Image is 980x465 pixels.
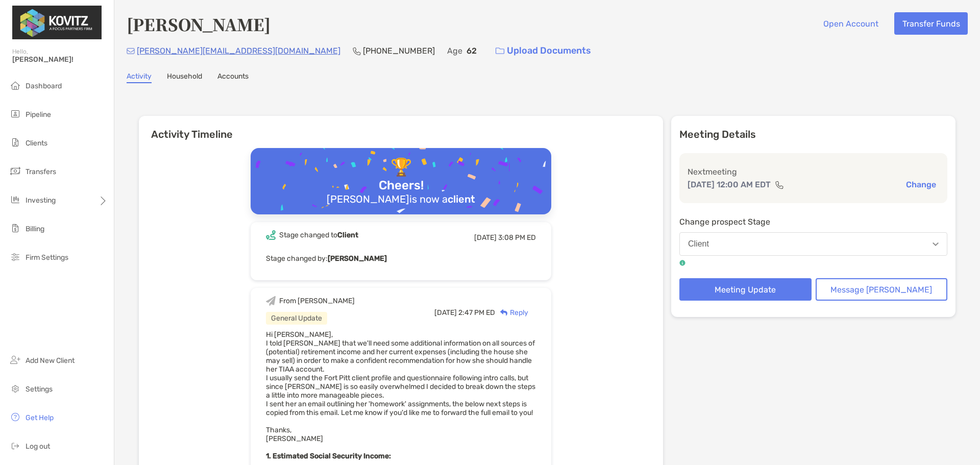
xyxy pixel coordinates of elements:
[448,193,475,205] b: client
[679,232,947,256] button: Client
[9,108,21,120] img: pipeline icon
[495,307,528,318] div: Reply
[137,44,340,57] p: [PERSON_NAME][EMAIL_ADDRESS][DOMAIN_NAME]
[386,157,416,178] div: 🏆
[679,128,947,141] p: Meeting Details
[12,55,108,64] span: [PERSON_NAME]!
[26,356,75,365] span: Add New Client
[9,251,21,263] img: firm-settings icon
[375,178,428,193] div: Cheers!
[9,382,21,395] img: settings icon
[26,253,68,262] span: Firm Settings
[903,179,939,190] button: Change
[434,308,457,317] span: [DATE]
[9,411,21,423] img: get-help icon
[26,139,47,148] span: Clients
[266,230,276,240] img: Event icon
[816,278,948,301] button: Message [PERSON_NAME]
[679,278,812,301] button: Meeting Update
[9,79,21,91] img: dashboard icon
[458,308,495,317] span: 2:47 PM ED
[26,167,56,176] span: Transfers
[26,196,56,205] span: Investing
[266,296,276,306] img: Event icon
[9,222,21,234] img: billing icon
[679,260,685,266] img: tooltip
[26,442,50,451] span: Log out
[9,439,21,452] img: logout icon
[500,309,508,316] img: Reply icon
[363,44,435,57] p: [PHONE_NUMBER]
[251,148,551,236] img: Confetti
[139,116,663,140] h6: Activity Timeline
[127,12,271,36] h4: [PERSON_NAME]
[266,452,391,460] strong: 1. Estimated Social Security Income:
[26,385,53,394] span: Settings
[279,297,355,305] div: From [PERSON_NAME]
[328,254,387,263] b: [PERSON_NAME]
[815,12,886,35] button: Open Account
[489,40,598,62] a: Upload Documents
[337,231,358,239] b: Client
[688,165,939,178] p: Next meeting
[9,136,21,149] img: clients icon
[9,165,21,177] img: transfers icon
[498,233,536,242] span: 3:08 PM ED
[127,72,152,83] a: Activity
[775,181,784,189] img: communication type
[167,72,202,83] a: Household
[26,413,54,422] span: Get Help
[688,178,771,191] p: [DATE] 12:00 AM EDT
[217,72,249,83] a: Accounts
[474,233,497,242] span: [DATE]
[496,47,504,55] img: button icon
[9,354,21,366] img: add_new_client icon
[894,12,968,35] button: Transfer Funds
[323,193,479,205] div: [PERSON_NAME] is now a
[9,193,21,206] img: investing icon
[127,48,135,54] img: Email Icon
[26,225,44,233] span: Billing
[467,44,477,57] p: 62
[26,110,51,119] span: Pipeline
[266,252,536,265] p: Stage changed by:
[353,47,361,55] img: Phone Icon
[12,4,102,41] img: Zoe Logo
[688,239,709,249] div: Client
[279,231,358,239] div: Stage changed to
[447,44,462,57] p: Age
[266,312,327,325] div: General Update
[679,215,947,228] p: Change prospect Stage
[933,242,939,246] img: Open dropdown arrow
[26,82,62,90] span: Dashboard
